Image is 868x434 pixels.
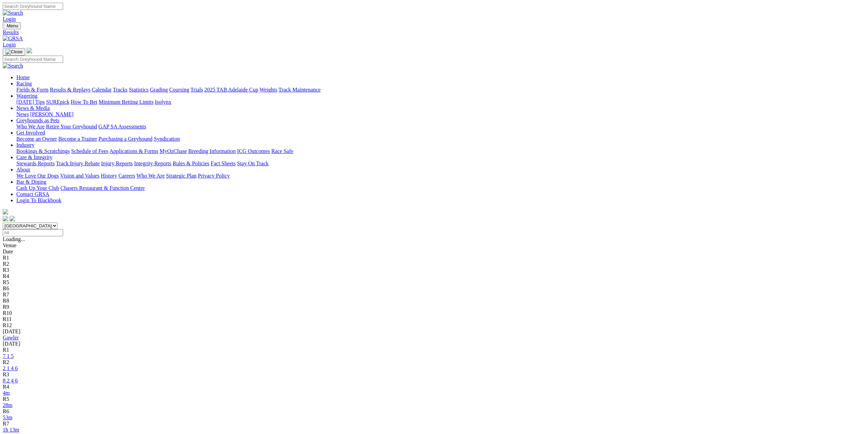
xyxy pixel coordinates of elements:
[129,87,149,93] a: Statistics
[3,236,25,242] span: Loading...
[16,105,50,111] a: News & Media
[3,42,16,47] a: Login
[16,87,865,93] div: Racing
[3,3,63,10] input: Search
[16,99,865,105] div: Wagering
[3,279,865,285] div: R5
[99,124,146,129] a: GAP SA Assessments
[204,87,258,93] a: 2025 TAB Adelaide Cup
[16,117,59,123] a: Greyhounds as Pets
[150,87,168,93] a: Grading
[16,173,59,179] a: We Love Our Dogs
[198,173,230,179] a: Privacy Policy
[3,216,8,221] img: facebook.svg
[3,347,865,353] div: R1
[109,148,158,154] a: Applications & Forms
[10,216,15,221] img: twitter.svg
[155,99,171,105] a: Isolynx
[16,124,865,130] div: Greyhounds as Pets
[3,421,865,427] div: R7
[27,48,32,53] img: logo-grsa-white.png
[16,148,865,154] div: Industry
[101,160,133,166] a: Injury Reports
[16,148,70,154] a: Bookings & Scratchings
[46,99,69,105] a: SUREpick
[113,87,128,93] a: Tracks
[71,148,108,154] a: Schedule of Fees
[3,48,25,56] button: Toggle navigation
[16,154,53,160] a: Care & Integrity
[3,16,16,22] a: Login
[169,87,189,93] a: Coursing
[154,136,180,142] a: Syndication
[16,136,865,142] div: Get Involved
[3,365,18,371] a: 2 1 4 6
[190,87,203,93] a: Trials
[3,10,23,16] img: Search
[3,229,63,236] input: Select date
[16,142,34,148] a: Industry
[16,191,49,197] a: Contact GRSA
[237,160,268,166] a: Stay On Track
[3,353,14,359] a: 7 1 5
[16,111,865,117] div: News & Media
[16,136,57,142] a: Become an Owner
[3,242,865,249] div: Venue
[60,185,145,191] a: Chasers Restaurant & Function Centre
[16,93,38,99] a: Wagering
[3,396,865,402] div: R5
[3,63,23,69] img: Search
[3,304,865,310] div: R9
[16,179,46,185] a: Bar & Dining
[3,273,865,279] div: R4
[16,173,865,179] div: About
[3,402,12,408] a: 28m
[173,160,209,166] a: Rules & Policies
[160,148,187,154] a: MyOzChase
[166,173,196,179] a: Strategic Plan
[46,124,97,129] a: Retire Your Greyhound
[3,255,865,261] div: R1
[99,136,152,142] a: Purchasing a Greyhound
[3,322,865,328] div: R12
[118,173,135,179] a: Careers
[3,285,865,292] div: R6
[58,136,97,142] a: Become a Trainer
[3,261,865,267] div: R2
[3,267,865,273] div: R3
[237,148,270,154] a: ICG Outcomes
[30,111,73,117] a: [PERSON_NAME]
[279,87,321,93] a: Track Maintenance
[7,23,18,28] span: Menu
[16,111,29,117] a: News
[3,427,19,433] a: 1h 13m
[134,160,171,166] a: Integrity Reports
[3,249,865,255] div: Date
[3,415,12,420] a: 53m
[71,99,98,105] a: How To Bet
[3,408,865,415] div: R6
[260,87,277,93] a: Weights
[99,99,153,105] a: Minimum Betting Limits
[16,74,30,80] a: Home
[16,197,61,203] a: Login To Blackbook
[56,160,100,166] a: Track Injury Rebate
[3,384,865,390] div: R4
[16,87,48,93] a: Fields & Form
[16,160,55,166] a: Stewards Reports
[3,292,865,298] div: R7
[16,130,45,136] a: Get Involved
[3,359,865,365] div: R2
[5,49,23,55] img: Close
[3,310,865,316] div: R10
[3,209,8,214] img: logo-grsa-white.png
[188,148,236,154] a: Breeding Information
[50,87,90,93] a: Results & Replays
[3,341,865,347] div: [DATE]
[60,173,99,179] a: Vision and Values
[3,29,865,36] div: Results
[3,390,10,396] a: 4m
[3,298,865,304] div: R8
[3,328,865,335] div: [DATE]
[16,160,865,167] div: Care & Integrity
